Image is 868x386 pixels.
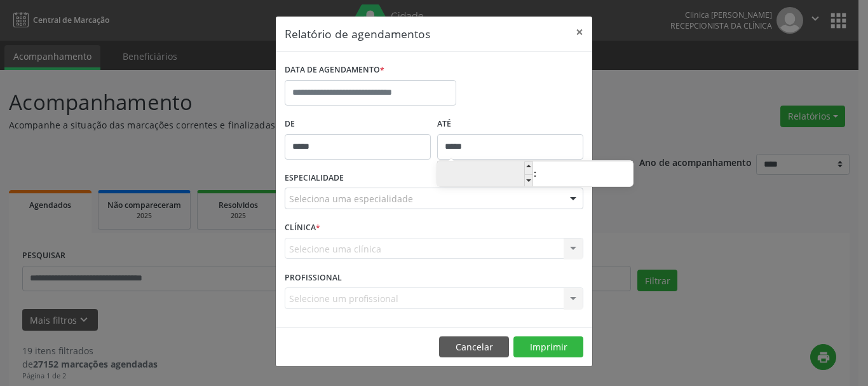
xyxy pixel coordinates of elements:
[567,17,592,48] button: Close
[537,162,633,188] input: Minute
[439,336,509,358] button: Cancelar
[285,268,342,287] label: PROFISSIONAL
[285,169,344,188] label: ESPECIALIDADE
[289,192,413,205] span: Seleciona uma especialidade
[285,114,431,134] label: De
[437,114,583,134] label: ATÉ
[533,161,537,186] span: :
[285,25,430,42] h5: Relatório de agendamentos
[285,218,320,238] label: CLÍNICA
[513,336,583,358] button: Imprimir
[437,162,533,188] input: Hour
[285,60,384,80] label: DATA DE AGENDAMENTO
